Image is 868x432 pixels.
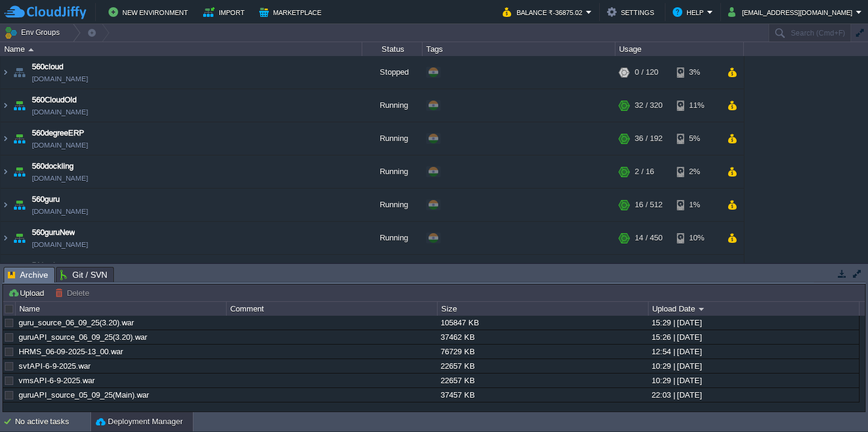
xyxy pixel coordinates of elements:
button: Env Groups [4,24,64,41]
button: Help [673,5,707,19]
div: Upload Date [649,302,859,316]
div: 14 / 450 [635,222,662,254]
button: Deployment Manager [96,416,183,428]
a: 560dockling [32,160,74,172]
div: 10% [677,222,716,254]
div: Running [362,189,423,221]
a: [DOMAIN_NAME] [32,106,88,118]
a: 560guru [32,193,60,205]
div: 22657 KB [438,359,647,373]
div: 76729 KB [438,345,647,358]
a: guruAPI_source_06_09_25(3.20).war [19,333,147,342]
img: AMDAwAAAACH5BAEAAAAALAAAAAABAAEAAAICRAEAOw== [11,189,28,221]
div: 11% [677,89,716,122]
div: Running [362,122,423,155]
img: AMDAwAAAACH5BAEAAAAALAAAAAABAAEAAAICRAEAOw== [28,48,34,51]
div: Tags [423,42,615,56]
a: HRMS_06-09-2025-13_00.war [19,347,123,356]
div: 105847 KB [438,316,647,330]
div: 22:03 | [DATE] [649,388,858,402]
a: 560degreeERP [32,127,84,139]
div: 32 / 320 [635,89,662,122]
span: Git / SVN [60,268,107,282]
a: [DOMAIN_NAME] [32,139,88,151]
img: AMDAwAAAACH5BAEAAAAALAAAAAABAAEAAAICRAEAOw== [1,222,10,254]
button: New Environment [108,5,192,19]
div: 2 / 16 [635,155,654,188]
img: AMDAwAAAACH5BAEAAAAALAAAAAABAAEAAAICRAEAOw== [11,89,28,122]
span: [DOMAIN_NAME] [32,172,88,184]
div: Comment [227,302,437,316]
div: 5% [677,122,716,155]
a: vmsAPI-6-9-2025.war [19,376,95,385]
img: AMDAwAAAACH5BAEAAAAALAAAAAABAAEAAAICRAEAOw== [1,122,10,155]
div: Status [363,42,422,56]
div: Name [16,302,226,316]
div: 37457 KB [438,388,647,402]
button: Import [203,5,248,19]
div: 3% [677,56,716,89]
div: 12:54 | [DATE] [649,345,858,358]
div: Running [362,222,423,254]
img: AMDAwAAAACH5BAEAAAAALAAAAAABAAEAAAICRAEAOw== [1,89,10,122]
div: 36 / 192 [635,122,662,155]
div: 22657 KB [438,374,647,387]
div: 2% [677,155,716,188]
button: Settings [607,5,658,19]
a: 560cloud [32,61,63,73]
div: Running [362,155,423,188]
div: 2 / 6 [635,255,650,287]
img: CloudJiffy [4,5,86,20]
div: Name [1,42,362,56]
button: Upload [8,287,48,298]
div: Size [438,302,648,316]
div: 10:29 | [DATE] [649,359,858,373]
div: Usage [616,42,743,56]
img: AMDAwAAAACH5BAEAAAAALAAAAAABAAEAAAICRAEAOw== [11,122,28,155]
img: AMDAwAAAACH5BAEAAAAALAAAAAABAAEAAAICRAEAOw== [11,255,28,287]
div: 15:26 | [DATE] [649,330,858,344]
a: 560net [32,260,55,272]
a: 560guruNew [32,227,75,239]
div: 16 / 512 [635,189,662,221]
div: Running [362,255,423,287]
span: Archive [8,268,48,283]
a: guruAPI_source_05_09_25(Main).war [19,390,149,399]
button: Balance ₹-36875.02 [503,5,586,19]
div: No active tasks [15,412,90,431]
div: 0 / 120 [635,56,658,89]
a: guru_source_06_09_25(3.20).war [19,318,134,327]
a: [DOMAIN_NAME] [32,73,88,85]
a: svtAPI-6-9-2025.war [19,362,90,371]
button: Marketplace [259,5,325,19]
img: AMDAwAAAACH5BAEAAAAALAAAAAABAAEAAAICRAEAOw== [11,155,28,188]
img: AMDAwAAAACH5BAEAAAAALAAAAAABAAEAAAICRAEAOw== [1,189,10,221]
div: 3% [677,255,716,287]
div: 10:29 | [DATE] [649,374,858,387]
img: AMDAwAAAACH5BAEAAAAALAAAAAABAAEAAAICRAEAOw== [11,56,28,89]
img: AMDAwAAAACH5BAEAAAAALAAAAAABAAEAAAICRAEAOw== [1,56,10,89]
img: AMDAwAAAACH5BAEAAAAALAAAAAABAAEAAAICRAEAOw== [1,255,10,287]
div: Running [362,89,423,122]
button: Delete [55,287,93,298]
div: 37462 KB [438,330,647,344]
img: AMDAwAAAACH5BAEAAAAALAAAAAABAAEAAAICRAEAOw== [1,155,10,188]
a: [DOMAIN_NAME] [32,205,88,218]
img: AMDAwAAAACH5BAEAAAAALAAAAAABAAEAAAICRAEAOw== [11,222,28,254]
div: Stopped [362,56,423,89]
div: 1% [677,189,716,221]
a: [DOMAIN_NAME] [32,239,88,251]
a: 560CloudOld [32,94,77,106]
div: 15:29 | [DATE] [649,316,858,330]
button: [EMAIL_ADDRESS][DOMAIN_NAME] [728,5,856,19]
